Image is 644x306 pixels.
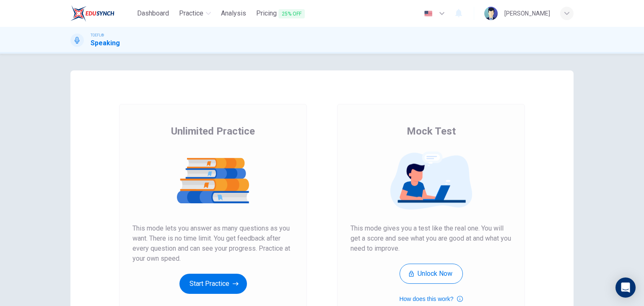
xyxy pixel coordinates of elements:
[132,223,293,264] span: This mode lets you answer as many questions as you want. There is no time limit. You get feedback...
[407,124,456,138] span: Mock Test
[218,6,249,21] button: Analysis
[253,6,308,21] button: Pricing25% OFF
[400,264,463,284] button: Unlock Now
[171,124,255,138] span: Unlimited Practice
[221,8,246,18] span: Analysis
[134,6,172,21] button: Dashboard
[218,6,249,21] a: Analysis
[484,7,498,20] img: Profile picture
[278,9,305,18] span: 25% OFF
[179,8,203,18] span: Practice
[423,10,434,17] img: en
[179,274,247,294] button: Start Practice
[134,6,172,21] a: Dashboard
[256,8,305,19] span: Pricing
[615,277,636,298] div: Open Intercom Messenger
[399,294,462,304] button: How does this work?
[504,8,550,18] div: [PERSON_NAME]
[91,38,120,48] h1: Speaking
[137,8,169,18] span: Dashboard
[176,6,214,21] button: Practice
[70,5,114,22] img: EduSynch logo
[351,223,512,254] span: This mode gives you a test like the real one. You will get a score and see what you are good at a...
[91,32,104,38] span: TOEFL®
[70,5,134,22] a: EduSynch logo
